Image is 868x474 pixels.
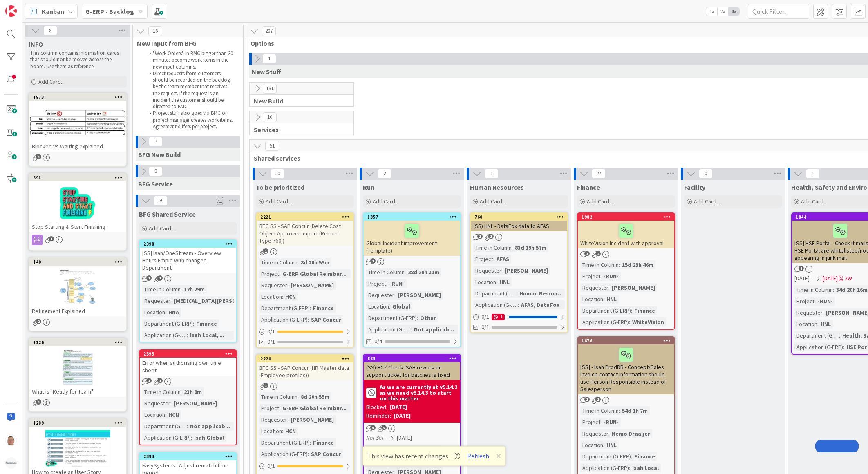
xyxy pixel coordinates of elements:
div: [SS] - Isah ProdDB - Concept/Sales Invoice contact information should use Person Responsible inst... [578,344,674,394]
div: Application (G-ERP) [142,433,191,442]
span: : [496,277,497,286]
span: Add Card... [694,198,720,205]
span: : [603,440,604,449]
div: Global [390,302,412,311]
span: 2 [595,251,601,256]
div: AFAS [494,255,511,264]
span: Add Card... [373,198,399,205]
div: HNL [604,295,619,304]
span: 1 [157,275,163,281]
span: : [814,297,816,306]
span: 1 [157,378,163,383]
span: 207 [262,26,276,36]
div: 2221 [260,214,353,220]
div: 2220 [257,355,353,362]
div: Stop Starting & Start Finishing [29,221,126,232]
div: Application (G-ERP) [366,325,411,334]
span: 1 [584,397,590,402]
div: 2220 [260,356,353,362]
div: Location [473,277,496,286]
div: Time in Column [473,243,512,252]
span: : [411,325,412,334]
div: 760(SS) HNL - DataFox data to AFAS [471,213,567,231]
div: 1982WhiteVision Incident with approval [578,213,674,248]
div: Application (G-ERP) [473,300,518,309]
div: 2398 [140,240,236,248]
span: [DATE] [794,274,810,283]
span: : [187,422,188,431]
div: 1676 [582,338,674,344]
div: Project [259,269,279,278]
span: : [287,281,289,290]
div: 829 [367,355,460,361]
div: 2220BFG SS - SAP Concur (HR Master data (Employee profiles)) [257,355,353,380]
span: : [191,433,192,442]
span: : [608,283,610,292]
div: 2395 [140,350,236,358]
div: Application (G-ERP) [794,342,843,351]
span: 1 [146,275,152,281]
div: [PERSON_NAME] [503,266,550,275]
div: Time in Column [142,285,181,294]
span: : [187,331,188,340]
div: Error when authorising own time sheet [140,358,236,376]
span: : [308,315,309,324]
div: Department (G-ERP) [580,306,631,315]
span: : [181,387,182,396]
div: 2395 [143,351,236,357]
div: Project [473,255,493,264]
span: : [193,319,194,328]
div: Isah Local, ... [188,331,226,340]
span: 1x [706,7,717,16]
div: Project [366,279,386,288]
p: This column contains information cards that should not be moved across the board. Use them as ref... [30,50,125,70]
span: Run [363,183,374,191]
div: HCN [283,292,298,301]
span: 2x [717,7,728,16]
span: 1 [146,378,152,383]
div: Time in Column [580,406,619,415]
div: Location [142,308,165,317]
span: : [839,331,840,340]
i: Not Set [366,434,384,441]
span: : [170,296,172,305]
span: : [282,292,283,301]
span: 0/4 [374,337,382,346]
div: Department (G-ERP) [794,331,839,340]
div: 1 [492,314,505,320]
span: 1 [49,236,54,241]
span: BFG Shared Service [139,210,196,218]
div: 23h 8m [182,387,204,396]
span: 10 [263,112,277,122]
div: 891Stop Starting & Start Finishing [29,174,126,232]
span: : [417,313,418,322]
div: Requester [794,308,823,317]
span: : [501,266,503,275]
div: 1126 [29,339,126,346]
div: Location [259,427,282,436]
div: Requester [580,283,608,292]
span: 1 [477,234,483,239]
div: 83d 19h 57m [513,243,548,252]
div: 1357 [367,214,460,220]
div: [DATE] [394,411,411,420]
div: Department (G-ERP) [259,304,310,313]
div: Finance [311,438,336,447]
div: [PERSON_NAME] [289,415,336,424]
span: : [518,300,519,309]
div: (SS) HNL - DataFox data to AFAS [471,221,567,231]
div: What is "Ready for Team" [29,386,126,397]
span: : [405,268,406,277]
div: 0/11 [471,312,567,322]
span: 3 [381,425,387,430]
span: 27 [592,169,606,179]
span: Human Resources [470,183,524,191]
span: Finance [577,183,600,191]
div: 15d 23h 46m [620,260,655,269]
div: 54d 1h 7m [620,406,650,415]
div: [MEDICAL_DATA][PERSON_NAME] [172,296,262,305]
div: 891 [33,175,126,181]
span: : [843,342,844,351]
div: [PERSON_NAME] [396,291,443,300]
span: New Input from BFG [137,39,233,47]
